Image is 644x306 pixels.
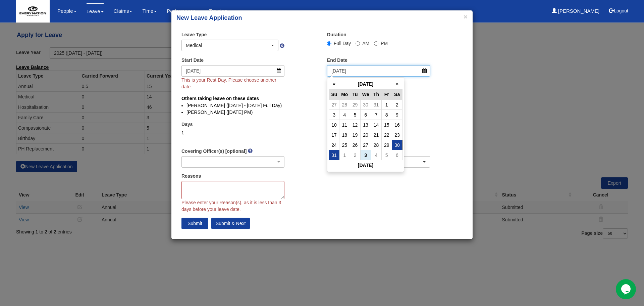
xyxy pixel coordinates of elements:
[181,129,284,136] div: 1
[392,110,402,120] td: 9
[360,140,371,150] td: 27
[327,57,347,63] label: End Date
[339,140,350,150] td: 25
[360,120,371,130] td: 13
[381,41,388,46] span: PM
[371,89,381,100] th: Th
[339,130,350,140] td: 18
[371,120,381,130] td: 14
[381,100,392,110] td: 1
[381,120,392,130] td: 15
[350,100,360,110] td: 29
[360,130,371,140] td: 20
[392,89,402,100] th: Sa
[360,100,371,110] td: 30
[339,120,350,130] td: 11
[339,110,350,120] td: 4
[392,140,402,150] td: 30
[329,130,339,140] td: 17
[371,130,381,140] td: 21
[360,89,371,100] th: We
[181,57,204,63] label: Start Date
[329,120,339,130] td: 10
[350,140,360,150] td: 26
[329,89,339,100] th: Su
[381,140,392,150] td: 29
[616,279,637,299] iframe: chat widget
[392,100,402,110] td: 2
[329,110,339,120] td: 3
[181,121,193,128] label: Days
[339,150,350,160] td: 1
[334,41,351,46] span: Full Day
[381,150,392,160] td: 5
[392,150,402,160] td: 6
[360,110,371,120] td: 6
[329,100,339,110] td: 27
[360,150,371,160] td: 3
[211,218,250,229] input: Submit & Next
[381,89,392,100] th: Fr
[329,160,402,171] th: [DATE]
[350,89,360,100] th: Tu
[392,120,402,130] td: 16
[350,150,360,160] td: 2
[181,173,201,179] label: Reasons
[329,140,339,150] td: 24
[339,79,392,89] th: [DATE]
[186,109,458,116] li: [PERSON_NAME] ([DATE] PM)
[181,200,281,212] span: Please enter your Reason(s), as it is less than 3 days before your leave date.
[371,150,381,160] td: 4
[181,40,278,51] button: Medical
[181,65,284,77] input: d/m/yyyy
[339,89,350,100] th: Mo
[181,96,259,101] b: Others taking leave on these dates
[181,218,208,229] input: Submit
[350,120,360,130] td: 12
[392,79,402,89] th: »
[181,77,276,89] span: This is your Rest Day. Please choose another date.
[350,110,360,120] td: 5
[329,79,339,89] th: «
[381,130,392,140] td: 22
[327,65,430,77] input: d/m/yyyy
[392,130,402,140] td: 23
[362,41,369,46] span: AM
[186,102,458,109] li: [PERSON_NAME] ([DATE] - [DATE] Full Day)
[186,42,270,49] div: Medical
[327,31,346,38] label: Duration
[371,110,381,120] td: 7
[350,130,360,140] td: 19
[371,100,381,110] td: 31
[181,31,207,38] label: Leave Type
[371,140,381,150] td: 28
[329,150,339,160] td: 31
[464,13,468,20] button: ×
[381,110,392,120] td: 8
[176,14,242,21] b: New Leave Application
[339,100,350,110] td: 28
[181,148,247,155] label: Covering Officer(s) [optional]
